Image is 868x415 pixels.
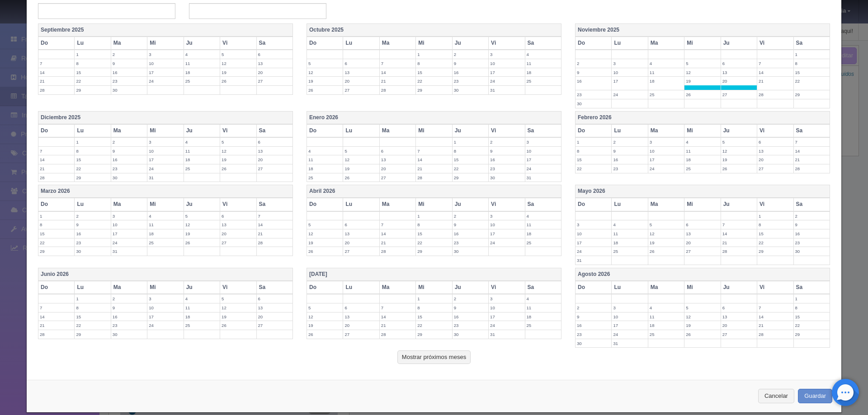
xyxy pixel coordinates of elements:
label: 10 [147,303,183,312]
label: 25 [648,90,684,99]
label: 27 [220,238,256,247]
label: 18 [612,238,647,247]
label: 16 [612,155,647,164]
label: 21 [416,164,452,173]
label: 23 [576,90,611,99]
label: 27 [257,77,292,85]
label: 28 [38,86,74,94]
label: 16 [75,229,110,238]
label: 18 [648,77,684,85]
label: 23 [612,164,647,173]
label: 4 [684,138,720,146]
label: 9 [453,220,488,229]
label: 24 [489,238,524,247]
label: 18 [147,229,183,238]
label: 14 [380,229,415,238]
label: 7 [257,212,292,220]
label: 29 [416,86,452,94]
label: 3 [576,220,611,229]
label: 7 [38,59,74,68]
label: 9 [111,59,147,68]
label: 8 [75,59,110,68]
label: 8 [416,59,452,68]
label: 15 [38,229,74,238]
label: 1 [38,212,74,220]
label: 6 [257,294,292,303]
label: 2 [794,212,830,220]
label: 8 [38,220,74,229]
label: 23 [75,238,110,247]
label: 8 [794,59,830,68]
label: 28 [794,164,830,173]
label: 10 [576,229,611,238]
label: 5 [648,220,684,229]
label: 7 [38,147,74,155]
label: 19 [307,238,343,247]
label: 15 [576,155,611,164]
label: 15 [75,68,110,77]
label: 4 [612,220,647,229]
label: 3 [489,212,524,220]
label: 24 [489,77,524,85]
label: 1 [794,294,830,303]
label: 28 [757,90,793,99]
label: 17 [576,238,611,247]
label: 19 [307,77,343,85]
label: 4 [525,50,561,59]
label: 6 [220,212,256,220]
label: 21 [38,164,74,173]
label: 26 [343,173,379,182]
label: 6 [257,138,292,146]
label: 5 [721,138,757,146]
label: 18 [525,68,561,77]
label: 3 [147,50,183,59]
label: 17 [612,77,647,85]
label: 1 [416,212,452,220]
label: 13 [343,68,379,77]
label: 14 [757,68,793,77]
label: 10 [489,59,524,68]
label: 22 [75,164,110,173]
label: 1 [576,138,611,146]
label: 13 [721,68,757,77]
label: 15 [416,68,452,77]
label: 5 [307,220,343,229]
label: 15 [453,155,488,164]
label: 2 [576,303,611,312]
label: 26 [184,238,220,247]
label: 1 [757,212,793,220]
label: 10 [147,59,183,68]
label: 10 [111,220,147,229]
label: 9 [111,147,147,155]
label: 13 [380,155,415,164]
label: 4 [184,294,220,303]
label: 16 [794,229,830,238]
label: 20 [380,164,415,173]
label: 8 [416,220,452,229]
label: 5 [220,294,256,303]
label: 9 [453,303,488,312]
label: 31 [576,256,611,265]
label: 30 [75,247,110,256]
label: 8 [75,303,110,312]
label: 16 [111,68,147,77]
label: 6 [343,59,379,68]
label: 7 [380,220,415,229]
label: 19 [343,164,379,173]
label: 29 [453,173,488,182]
label: 10 [147,147,183,155]
label: 9 [612,147,647,155]
label: 11 [184,59,220,68]
label: 2 [489,138,524,146]
label: 29 [75,173,110,182]
label: 5 [307,303,343,312]
label: 13 [220,220,256,229]
label: 16 [576,77,611,85]
label: 29 [416,247,452,256]
label: 13 [684,229,720,238]
label: 5 [343,147,379,155]
label: 21 [257,229,292,238]
label: 27 [721,90,757,99]
label: 1 [794,50,830,59]
label: 4 [184,138,220,146]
